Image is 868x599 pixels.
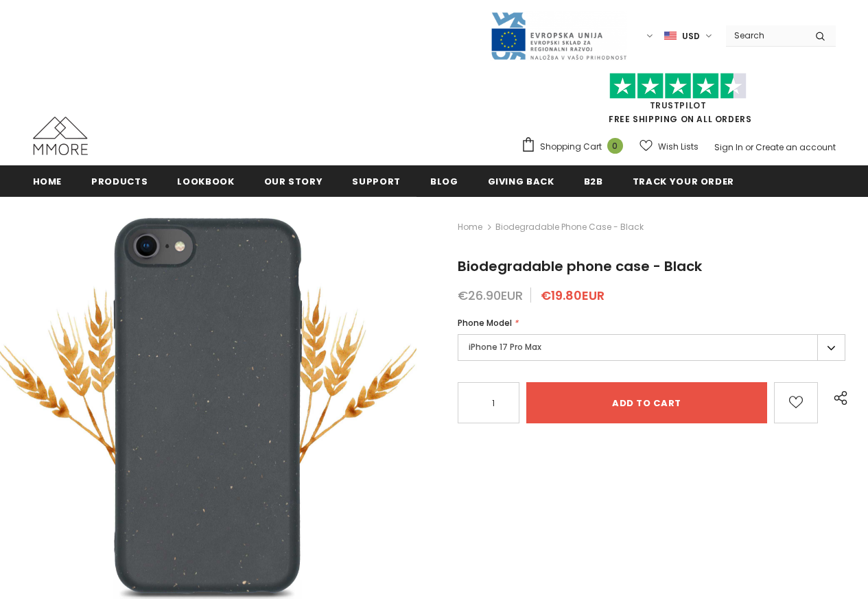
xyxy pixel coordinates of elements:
[91,175,148,188] span: Products
[430,175,458,188] span: Blog
[526,382,767,423] input: Add to cart
[458,287,523,304] span: €26.90EUR
[458,257,702,276] span: Biodegradable phone case - Black
[664,30,677,42] img: USD
[633,175,734,188] span: Track your order
[541,287,605,304] span: €19.80EUR
[488,175,554,188] span: Giving back
[607,138,623,154] span: 0
[540,140,602,154] span: Shopping Cart
[658,140,699,154] span: Wish Lists
[490,30,627,41] a: Javni Razpis
[609,73,747,99] img: Trust Pilot Stars
[458,219,482,235] a: Home
[682,30,700,43] span: USD
[745,141,753,153] span: or
[755,141,836,153] a: Create an account
[521,79,836,125] span: FREE SHIPPING ON ALL ORDERS
[490,11,627,61] img: Javni Razpis
[633,165,734,196] a: Track your order
[33,117,88,155] img: MMORE Cases
[584,165,603,196] a: B2B
[177,175,234,188] span: Lookbook
[352,165,401,196] a: support
[177,165,234,196] a: Lookbook
[714,141,743,153] a: Sign In
[91,165,148,196] a: Products
[726,25,805,45] input: Search Site
[352,175,401,188] span: support
[488,165,554,196] a: Giving back
[430,165,458,196] a: Blog
[264,175,323,188] span: Our Story
[33,165,62,196] a: Home
[264,165,323,196] a: Our Story
[640,134,699,158] a: Wish Lists
[458,317,512,329] span: Phone Model
[458,334,845,361] label: iPhone 17 Pro Max
[33,175,62,188] span: Home
[521,137,630,157] a: Shopping Cart 0
[495,219,644,235] span: Biodegradable phone case - Black
[584,175,603,188] span: B2B
[650,99,707,111] a: Trustpilot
